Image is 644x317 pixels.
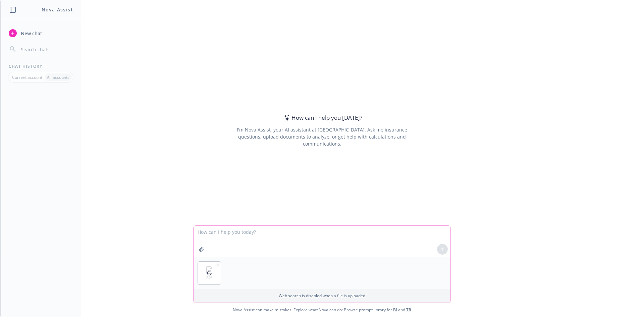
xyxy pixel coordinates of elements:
div: Chat History [1,63,81,69]
div: How can I help you [DATE]? [282,113,362,122]
p: All accounts [47,74,69,80]
span: New chat [19,30,42,37]
button: New chat [6,27,75,39]
input: Search chats [19,45,73,54]
a: BI [393,307,397,313]
p: Current account [12,74,42,80]
p: Web search is disabled when a file is uploaded [198,293,446,299]
a: TR [406,307,411,313]
div: I'm Nova Assist, your AI assistant at [GEOGRAPHIC_DATA]. Ask me insurance questions, upload docum... [227,126,416,147]
span: Nova Assist can make mistakes. Explore what Nova can do: Browse prompt library for and [3,303,641,317]
h1: Nova Assist [42,6,73,13]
